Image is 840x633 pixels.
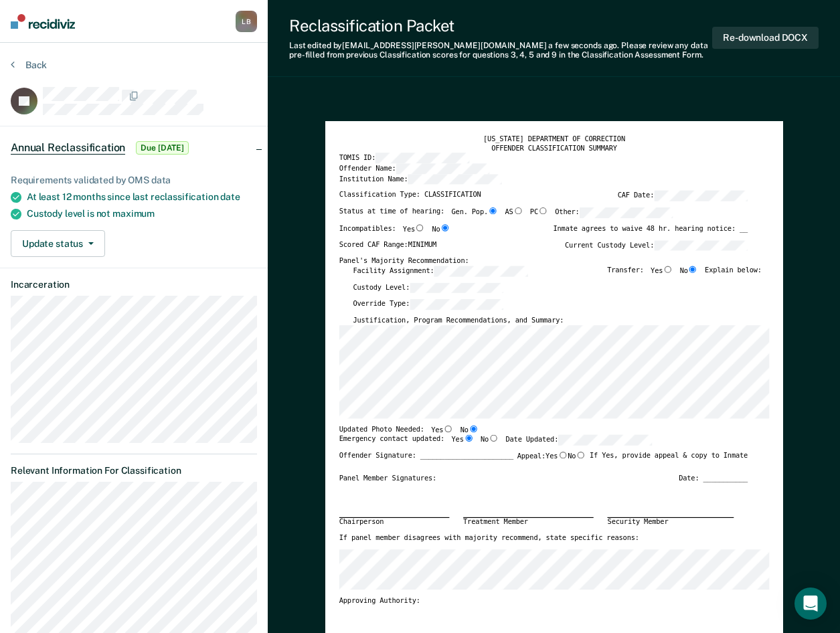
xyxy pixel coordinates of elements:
input: Custody Level: [410,282,503,293]
label: Yes [451,435,473,446]
label: Yes [545,452,568,462]
dt: Incarceration [11,279,257,290]
input: No [440,224,450,231]
div: Panel's Majority Recommendation: [339,256,747,265]
button: Update status [11,230,105,257]
dt: Relevant Information For Classification [11,465,257,476]
label: Other: [555,207,673,218]
div: Chairperson [339,517,449,527]
label: AS [505,207,523,218]
input: Override Type: [410,299,503,310]
label: Yes [402,224,424,234]
input: TOMIS ID: [375,153,469,163]
button: LB [236,11,257,32]
label: Justification, Program Recommendations, and Summary: [353,316,564,325]
div: At least 12 months since last reclassification [27,191,257,203]
label: Institution Name: [339,174,501,185]
label: TOMIS ID: [339,153,469,163]
div: [US_STATE] DEPARTMENT OF CORRECTION [339,134,769,143]
button: Back [11,59,47,71]
div: OFFENDER CLASSIFICATION SUMMARY [339,144,769,153]
input: Yes [415,224,425,231]
input: PC [537,207,548,214]
label: Offender Name: [339,163,489,174]
button: Re-download DOCX [712,27,819,49]
div: Panel Member Signatures: [339,474,436,482]
input: AS [513,207,523,214]
input: Offender Name: [396,163,489,174]
label: Scored CAF Range: MINIMUM [339,240,436,250]
input: No [489,435,499,442]
div: Inmate agrees to waive 48 hr. hearing notice: __ [553,224,748,240]
label: Appeal: [517,452,586,468]
div: Updated Photo Needed: [339,425,478,435]
label: If panel member disagrees with majority recommend, state specific reasons: [339,534,639,543]
input: Other: [579,207,673,218]
input: CAF Date: [654,191,748,201]
input: No [687,266,697,272]
input: Yes [463,435,473,442]
div: Treatment Member [463,517,594,527]
div: Emergency contact updated: [339,435,651,452]
div: Transfer: Explain below: [607,266,762,282]
input: Yes [443,425,453,432]
input: Gen. Pop. [488,207,498,214]
label: Yes [651,266,673,276]
label: No [568,452,586,462]
div: Approving Authority: [339,596,747,605]
label: Custody Level: [353,282,503,293]
input: Date Updated: [558,435,652,446]
div: L B [236,11,257,32]
div: Custody level is not [27,208,257,219]
label: Gen. Pop. [451,207,497,218]
input: No [576,452,586,458]
div: Requirements validated by OMS data [11,175,257,186]
label: No [460,425,478,435]
label: Classification Type: CLASSIFICATION [339,191,481,201]
input: Yes [663,266,673,272]
label: Facility Assignment: [353,266,527,276]
div: Security Member [607,517,734,527]
div: Offender Signature: _______________________ If Yes, provide appeal & copy to Inmate [339,452,747,474]
span: maximum [112,208,155,219]
label: No [481,435,499,446]
span: date [220,191,240,202]
label: No [679,266,697,276]
span: a few seconds ago [548,41,617,50]
label: Yes [431,425,453,435]
label: Current Custody Level: [565,240,748,250]
div: Open Intercom Messenger [794,587,827,620]
label: CAF Date: [617,191,747,201]
div: Incompatibles: [339,224,450,240]
span: Annual Reclassification [11,141,125,155]
div: Status at time of hearing: [339,207,673,224]
input: Institution Name: [408,174,501,185]
div: Reclassification Packet [289,16,712,35]
input: Yes [558,452,568,458]
input: Facility Assignment: [434,266,527,276]
div: Last edited by [EMAIL_ADDRESS][PERSON_NAME][DOMAIN_NAME] . Please review any data pre-filled from... [289,41,712,60]
span: Due [DATE] [136,141,189,155]
label: Date Updated: [505,435,652,446]
input: No [468,425,478,432]
img: Recidiviz [11,14,75,29]
label: PC [529,207,548,218]
div: Date: ___________ [679,474,748,482]
label: No [432,224,450,234]
input: Current Custody Level: [654,240,748,250]
label: Override Type: [353,299,503,310]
